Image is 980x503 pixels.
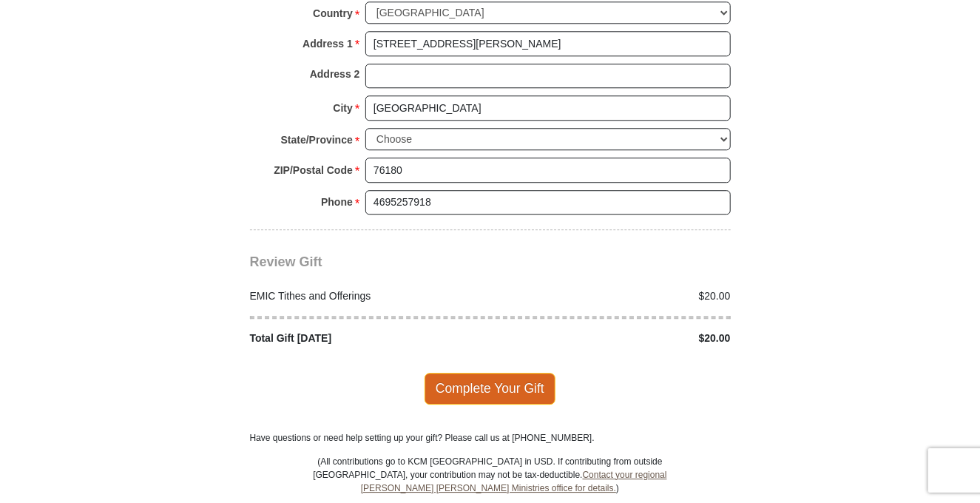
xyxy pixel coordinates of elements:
[303,33,353,54] strong: Address 1
[242,331,490,346] div: Total Gift [DATE]
[274,160,353,180] strong: ZIP/Postal Code
[490,331,739,346] div: $20.00
[490,288,739,304] div: $20.00
[281,129,353,150] strong: State/Province
[250,254,322,269] span: Review Gift
[333,98,352,118] strong: City
[321,192,353,212] strong: Phone
[361,470,667,493] a: Contact your regional [PERSON_NAME] [PERSON_NAME] Ministries office for details.
[310,64,360,84] strong: Address 2
[242,288,490,304] div: EMIC Tithes and Offerings
[425,373,555,404] span: Complete Your Gift
[250,431,731,445] p: Have questions or need help setting up your gift? Please call us at [PHONE_NUMBER].
[313,3,353,24] strong: Country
